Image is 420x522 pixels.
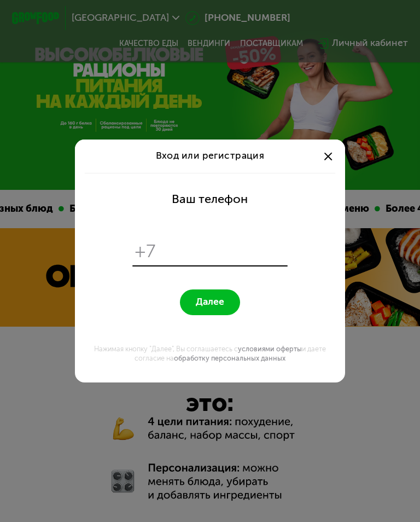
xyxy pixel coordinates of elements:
[135,240,156,263] span: +7
[156,150,265,161] span: Вход или регистрация
[174,354,285,362] a: обработку персональных данных
[172,192,248,206] div: Ваш телефон
[180,289,240,315] button: Далее
[82,344,337,363] div: Нажимая кнопку "Далее", Вы соглашаетесь с и даете согласие на
[238,345,302,353] a: условиями оферты
[196,297,224,308] span: Далее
